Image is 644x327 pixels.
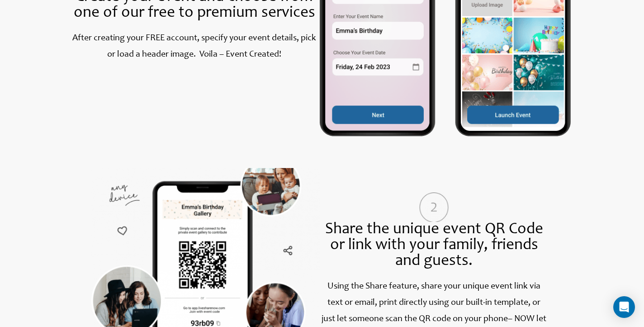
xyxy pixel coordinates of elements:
img: hiw_step_two [419,192,449,222]
div: Share the unique event QR Code or link with your family, friends and guests. [320,222,548,269]
div: Open Intercom Messenger [613,296,635,318]
label: After creating your FREE account, specify your event details, pick or load a header image. Voila ... [72,34,316,59]
label: Using the Share feature, share your unique event link via text or email, print directly using our... [322,282,540,324]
